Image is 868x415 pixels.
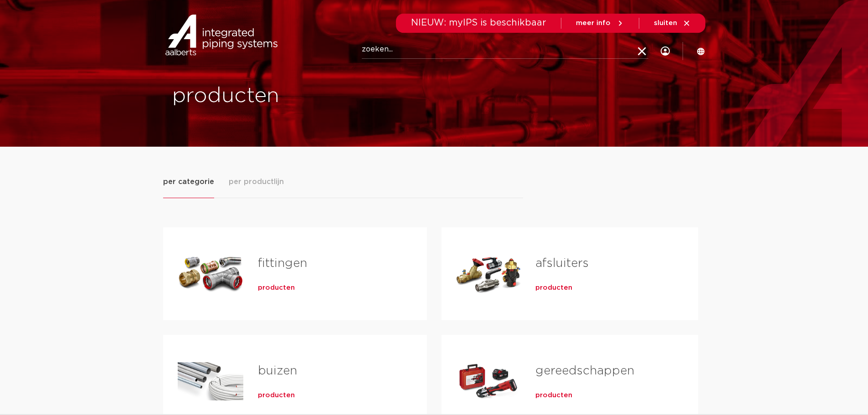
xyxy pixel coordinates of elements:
span: meer info [576,20,611,26]
a: sluiten [654,19,691,27]
a: fittingen [258,257,307,269]
span: per categorie [163,176,214,187]
span: NIEUW: myIPS is beschikbaar [411,18,546,27]
a: afsluiters [535,257,589,269]
a: gereedschappen [535,365,634,377]
a: buizen [258,365,297,377]
span: per productlijn [229,176,284,187]
a: producten [535,283,572,292]
span: sluiten [654,20,677,26]
a: meer info [576,19,624,27]
a: producten [535,391,572,400]
h1: producten [172,82,430,111]
a: producten [258,283,295,292]
a: producten [258,391,295,400]
input: zoeken... [362,41,648,59]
